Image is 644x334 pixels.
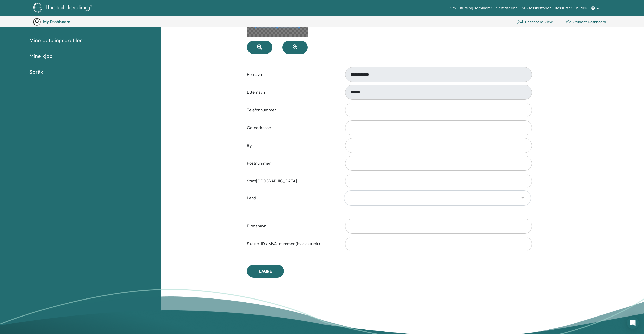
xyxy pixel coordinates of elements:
[29,37,82,44] span: Mine betalingsprofiler
[243,123,340,133] label: Gateadresse
[29,68,43,76] span: Språk
[520,4,553,13] a: Suksesshistorier
[243,193,340,203] label: Land
[243,70,340,79] label: Fornavn
[247,265,284,278] button: Lagre
[565,20,571,24] img: graduation-cap.svg
[243,176,340,186] label: Stat/[GEOGRAPHIC_DATA]
[243,239,340,249] label: Skatte-ID / MVA-nummer (hvis aktuelt)
[553,4,574,13] a: Ressurser
[33,3,94,14] img: logo.png
[243,87,340,97] label: Etternavn
[29,52,53,60] span: Mine kjøp
[259,269,272,274] span: Lagre
[243,141,340,150] label: By
[627,317,639,329] div: Open Intercom Messenger
[565,16,606,27] a: Student Dashboard
[574,4,589,13] a: butikk
[243,105,340,115] label: Telefonnummer
[517,16,553,27] a: Dashboard View
[43,19,94,24] h3: My Dashboard
[458,4,494,13] a: Kurs og seminarer
[517,20,523,24] img: chalkboard-teacher.svg
[243,159,340,168] label: Postnummer
[448,4,458,13] a: Om
[243,221,340,231] label: Firmanavn
[494,4,520,13] a: Sertifisering
[33,18,41,26] img: generic-user-icon.jpg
